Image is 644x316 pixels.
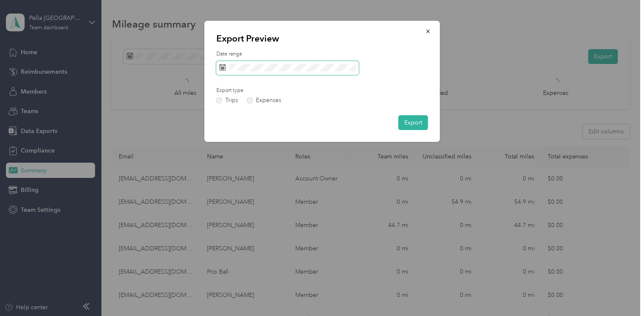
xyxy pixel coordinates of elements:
button: Export [398,115,428,130]
label: Date range [216,50,428,58]
p: Export Preview [216,33,428,44]
label: Export type [216,87,311,94]
label: Trips [216,97,238,103]
label: Expenses [247,97,281,103]
iframe: Everlance-gr Chat Button Frame [596,269,644,316]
